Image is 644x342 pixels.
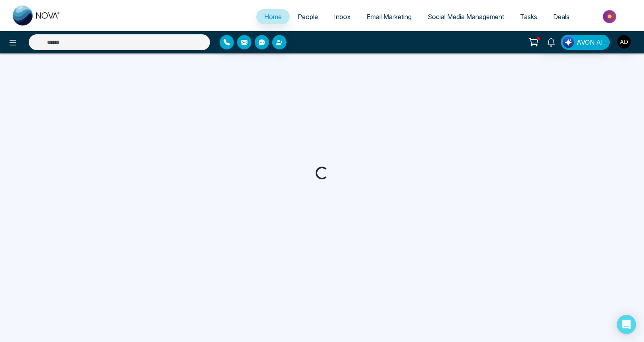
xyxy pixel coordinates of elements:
[359,9,420,24] a: Email Marketing
[520,13,537,21] span: Tasks
[334,13,351,21] span: Inbox
[577,37,603,47] span: AVON AI
[367,13,412,21] span: Email Marketing
[545,9,577,24] a: Deals
[326,9,359,24] a: Inbox
[617,35,631,49] img: User Avatar
[553,13,569,21] span: Deals
[617,315,636,334] div: Open Intercom Messenger
[561,35,610,50] button: AVON AI
[264,13,282,21] span: Home
[420,9,512,24] a: Social Media Management
[428,13,504,21] span: Social Media Management
[512,9,545,24] a: Tasks
[581,8,639,26] img: Market-place.gif
[256,9,290,24] a: Home
[298,13,318,21] span: People
[290,9,326,24] a: People
[563,37,574,48] img: Lead Flow
[13,6,61,26] img: Nova CRM Logo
